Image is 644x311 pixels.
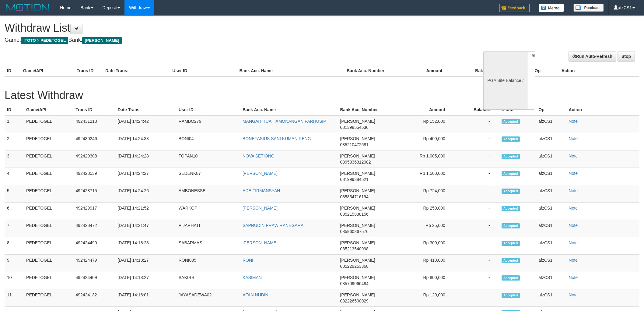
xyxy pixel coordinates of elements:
[176,168,240,185] td: SEDENK87
[454,272,499,289] td: -
[559,65,639,76] th: Action
[340,188,375,193] span: [PERSON_NAME]
[243,188,280,193] a: ADE FIRMANSYAH
[5,115,24,133] td: 1
[454,168,499,185] td: -
[532,65,559,76] th: Op
[536,289,566,307] td: afzCS1
[237,65,344,76] th: Bank Acc. Name
[340,212,368,217] span: 085215838156
[499,104,536,115] th: Status
[340,171,375,176] span: [PERSON_NAME]
[243,171,278,176] a: [PERSON_NAME]
[5,185,24,203] td: 5
[24,168,73,185] td: PEDETOGEL
[24,133,73,150] td: PEDETOGEL
[5,150,24,168] td: 3
[73,289,115,307] td: 492424132
[338,104,401,115] th: Bank Acc. Number
[115,203,176,220] td: [DATE] 14:21:52
[24,220,73,237] td: PEDETOGEL
[502,293,520,298] span: Accepted
[24,185,73,203] td: PEDETOGEL
[573,4,604,12] img: panduan.png
[243,136,311,141] a: BONEFASIUS SANI KUMANIRENG
[499,4,530,12] img: Feedback.jpg
[243,292,268,297] a: AFAN NUDIN
[243,275,262,280] a: KASIMAN
[569,206,578,210] a: Note
[402,220,454,237] td: Rp 25,000
[536,237,566,255] td: afzCS1
[454,220,499,237] td: -
[618,51,635,62] a: Stop
[5,65,21,76] th: ID
[536,104,566,115] th: Op
[115,220,176,237] td: [DATE] 14:21:47
[176,272,240,289] td: SAKIRR
[24,255,73,272] td: PEDETOGEL
[502,258,520,263] span: Accepted
[536,185,566,203] td: afzCS1
[398,65,451,76] th: Amount
[502,223,520,228] span: Accepted
[73,115,115,133] td: 492431218
[340,194,368,199] span: 085854716194
[176,150,240,168] td: TOPAN10
[536,115,566,133] td: afzCS1
[115,272,176,289] td: [DATE] 14:18:27
[176,133,240,150] td: BONI04
[539,4,564,12] img: Button%20Memo.svg
[569,136,578,141] a: Note
[340,246,368,251] span: 085213540998
[566,104,639,115] th: Action
[536,168,566,185] td: afzCS1
[115,133,176,150] td: [DATE] 14:24:33
[402,289,454,307] td: Rp 120,000
[502,119,520,124] span: Accepted
[344,65,398,76] th: Bank Acc. Number
[502,136,520,142] span: Accepted
[340,177,368,182] span: 081999384521
[176,185,240,203] td: AMBONESSE
[454,289,499,307] td: -
[115,168,176,185] td: [DATE] 14:24:27
[5,272,24,289] td: 10
[569,275,578,280] a: Note
[454,133,499,150] td: -
[536,220,566,237] td: afzCS1
[454,255,499,272] td: -
[569,51,616,62] a: Run Auto-Refresh
[454,150,499,168] td: -
[115,289,176,307] td: [DATE] 14:16:01
[24,203,73,220] td: PEDETOGEL
[340,119,375,124] span: [PERSON_NAME]
[5,220,24,237] td: 7
[454,185,499,203] td: -
[73,203,115,220] td: 492429917
[5,289,24,307] td: 11
[340,264,368,269] span: 085229263360
[340,142,368,147] span: 085210472681
[502,206,520,211] span: Accepted
[115,150,176,168] td: [DATE] 14:24:28
[340,136,375,141] span: [PERSON_NAME]
[569,240,578,245] a: Note
[24,150,73,168] td: PEDETOGEL
[115,185,176,203] td: [DATE] 14:24:26
[402,168,454,185] td: Rp 1,500,000
[502,171,520,176] span: Accepted
[176,104,240,115] th: User ID
[176,115,240,133] td: RAMBO279
[24,115,73,133] td: PEDETOGEL
[74,65,103,76] th: Trans ID
[73,168,115,185] td: 492428539
[5,168,24,185] td: 4
[176,237,240,255] td: SABARMAS
[243,223,303,228] a: SAPRUDIN PRAWIRANEGARA
[569,171,578,176] a: Note
[340,281,368,286] span: 085709066484
[170,65,237,76] th: User ID
[21,65,74,76] th: Game/API
[82,37,121,44] span: [PERSON_NAME]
